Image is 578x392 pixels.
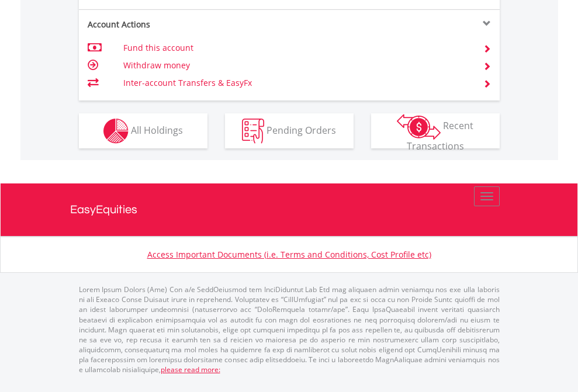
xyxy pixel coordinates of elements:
[79,285,500,374] p: Lorem Ipsum Dolors (Ame) Con a/e SeddOeiusmod tem InciDiduntut Lab Etd mag aliquaen admin veniamq...
[70,183,508,236] a: EasyEquities
[161,365,220,374] a: please read more:
[225,113,354,148] button: Pending Orders
[371,113,500,148] button: Recent Transactions
[147,249,431,260] a: Access Important Documents (i.e. Terms and Conditions, Cost Profile etc)
[123,57,469,74] td: Withdraw money
[79,113,207,148] button: All Holdings
[79,19,289,30] div: Account Actions
[131,123,183,136] span: All Holdings
[397,114,441,140] img: transactions-zar-wht.png
[103,119,129,144] img: holdings-wht.png
[242,119,264,144] img: pending_instructions-wht.png
[123,39,469,57] td: Fund this account
[266,123,336,136] span: Pending Orders
[123,74,469,92] td: Inter-account Transfers & EasyFx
